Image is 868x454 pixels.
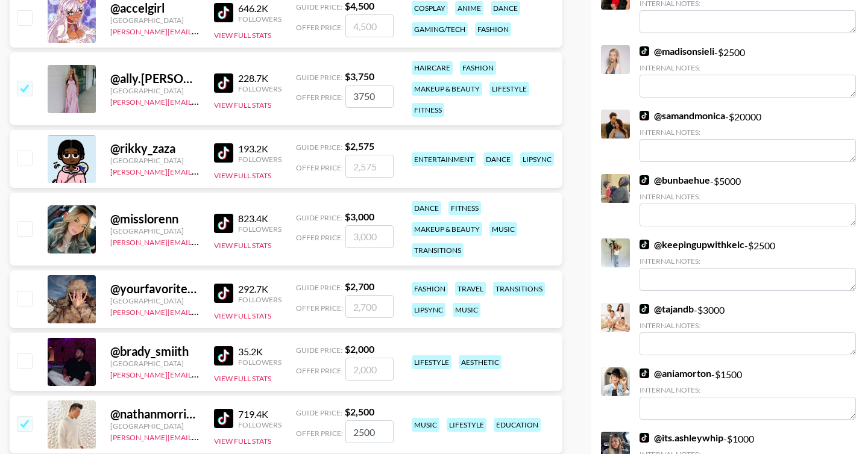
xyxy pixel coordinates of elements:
[493,282,545,296] div: transitions
[238,358,281,367] div: Followers
[110,305,346,317] a: [PERSON_NAME][EMAIL_ADDRESS][PERSON_NAME][DOMAIN_NAME]
[238,84,281,93] div: Followers
[640,433,649,443] img: TikTok
[296,93,343,102] span: Offer Price:
[296,346,342,355] span: Guide Price:
[238,72,281,84] div: 228.7K
[412,303,445,317] div: lipsync
[110,95,346,107] a: [PERSON_NAME][EMAIL_ADDRESS][PERSON_NAME][DOMAIN_NAME]
[296,366,343,375] span: Offer Price:
[110,211,200,226] div: @ misslorenn
[296,2,342,11] span: Guide Price:
[214,311,271,320] button: View Full Stats
[238,295,281,304] div: Followers
[448,201,481,215] div: fitness
[345,140,374,152] strong: $ 2,575
[110,1,200,16] div: @ accelgirl
[345,211,374,222] strong: $ 3,000
[345,70,374,82] strong: $ 3,750
[238,408,281,420] div: 719.4K
[296,23,343,32] span: Offer Price:
[296,233,343,242] span: Offer Price:
[412,152,476,166] div: entertainment
[296,143,342,152] span: Guide Price:
[412,103,444,117] div: fitness
[460,61,496,75] div: fashion
[494,418,541,432] div: education
[110,235,346,247] a: [PERSON_NAME][EMAIL_ADDRESS][PERSON_NAME][DOMAIN_NAME]
[110,226,200,235] div: [GEOGRAPHIC_DATA]
[640,304,649,314] img: TikTok
[640,303,856,355] div: - $ 3000
[214,374,271,383] button: View Full Stats
[110,368,346,379] a: [PERSON_NAME][EMAIL_ADDRESS][PERSON_NAME][DOMAIN_NAME]
[640,385,856,394] div: Internal Notes:
[412,418,439,432] div: music
[453,303,480,317] div: music
[640,110,725,122] a: @samandmonica
[110,141,200,156] div: @ rikky_zaza
[455,282,486,296] div: travel
[238,283,281,295] div: 292.7K
[640,110,856,162] div: - $ 20000
[296,213,342,222] span: Guide Price:
[110,359,200,368] div: [GEOGRAPHIC_DATA]
[110,296,200,305] div: [GEOGRAPHIC_DATA]
[296,408,342,417] span: Guide Price:
[238,14,281,23] div: Followers
[110,86,200,95] div: [GEOGRAPHIC_DATA]
[640,321,856,330] div: Internal Notes:
[489,82,529,96] div: lifestyle
[640,174,856,226] div: - $ 5000
[296,303,343,313] span: Offer Price:
[640,175,649,185] img: TikTok
[238,155,281,164] div: Followers
[640,432,723,444] a: @its.ashleywhip
[345,420,394,443] input: 2,500
[491,1,520,15] div: dance
[110,25,346,36] a: [PERSON_NAME][EMAIL_ADDRESS][PERSON_NAME][DOMAIN_NAME]
[345,85,394,108] input: 3,750
[345,281,374,292] strong: $ 2,700
[214,31,271,40] button: View Full Stats
[455,1,483,15] div: anime
[345,225,394,248] input: 3,000
[345,358,394,381] input: 2,000
[345,406,374,417] strong: $ 2,500
[640,45,714,57] a: @madisonsieli
[214,73,233,93] img: TikTok
[214,437,271,446] button: View Full Stats
[345,14,394,37] input: 4,500
[214,214,233,233] img: TikTok
[345,343,374,355] strong: $ 2,000
[110,165,346,176] a: [PERSON_NAME][EMAIL_ADDRESS][PERSON_NAME][DOMAIN_NAME]
[640,45,856,98] div: - $ 2500
[238,213,281,225] div: 823.4K
[214,346,233,365] img: TikTok
[640,368,649,378] img: TikTok
[412,243,464,257] div: transitions
[489,222,517,236] div: music
[447,418,486,432] div: lifestyle
[214,409,233,428] img: TikTok
[475,22,511,36] div: fashion
[110,406,200,421] div: @ nathanmorrismusic
[640,240,649,249] img: TikTok
[296,283,342,292] span: Guide Price:
[640,238,744,250] a: @keepingupwithkelc
[110,344,200,359] div: @ brady_smiith
[238,225,281,234] div: Followers
[640,128,856,137] div: Internal Notes:
[640,46,649,56] img: TikTok
[214,143,233,163] img: TikTok
[412,61,453,75] div: haircare
[296,73,342,82] span: Guide Price:
[640,63,856,72] div: Internal Notes:
[110,421,200,431] div: [GEOGRAPHIC_DATA]
[640,111,649,120] img: TikTok
[412,22,468,36] div: gaming/tech
[412,1,448,15] div: cosplay
[459,355,502,369] div: aesthetic
[345,295,394,318] input: 2,700
[345,155,394,178] input: 2,575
